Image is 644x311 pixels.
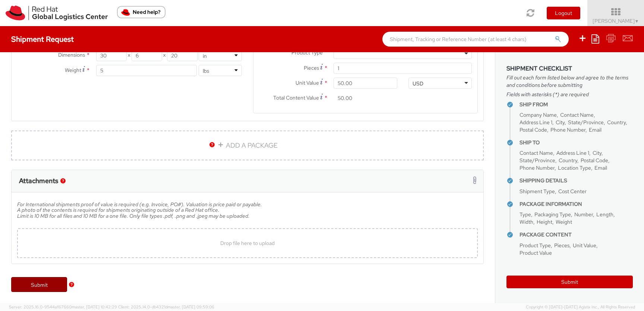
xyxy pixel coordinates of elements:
span: ▼ [635,18,639,24]
span: Email [594,164,607,171]
h4: Ship To [520,140,633,145]
div: USD [413,80,423,87]
span: Product Type [520,242,551,249]
h4: Package Content [520,232,633,238]
input: Width [132,50,162,61]
span: Contact Name [560,111,594,118]
img: rh-logistics-00dfa346123c4ec078e1.svg [6,6,108,21]
span: Contact Name [520,150,553,156]
span: Copyright © [DATE]-[DATE] Agistix Inc., All Rights Reserved [526,304,635,310]
input: Height [167,50,198,61]
span: City [556,119,565,126]
span: Country [559,157,577,164]
span: Address Line 1 [556,150,589,156]
span: X [127,50,132,61]
span: master, [DATE] 10:42:29 [72,304,117,310]
span: Company Name [520,111,557,118]
span: City [593,150,602,156]
span: Country [607,119,626,126]
span: Cost Center [558,188,587,195]
span: X [162,50,167,61]
span: Pieces [304,65,319,71]
span: State/Province [520,157,555,164]
h4: Ship From [520,102,633,107]
button: Need help? [117,6,165,18]
span: Weight [556,219,572,225]
h3: Attachments [19,177,58,185]
span: Email [589,126,602,133]
span: Postal Code [581,157,608,164]
span: Address Line 1 [520,119,552,126]
span: Packaging Type [534,211,571,218]
button: Logout [547,7,580,19]
span: Type [520,211,531,218]
span: Product Value [520,249,552,256]
span: Pieces [554,242,569,249]
span: Unit Value [573,242,596,249]
span: Width [520,219,533,225]
a: ADD A PACKAGE [11,131,484,160]
span: Fields with asterisks (*) are required [506,91,633,98]
span: Weight [65,67,81,73]
span: Height [537,219,552,225]
span: Product Type [291,49,323,56]
span: Phone Number [520,164,555,171]
span: State/Province [568,119,604,126]
span: Number [574,211,593,218]
span: Server: 2025.16.0-9544af67660 [9,304,117,310]
span: Drop file here to upload [220,240,275,246]
button: Submit [506,276,633,288]
span: Total Content Value [273,94,319,101]
h4: Package Information [520,201,633,207]
span: Fill out each form listed below and agree to the terms and conditions before submitting [506,74,633,89]
span: Unit Value [296,79,319,86]
h4: Shipping Details [520,178,633,183]
input: Shipment, Tracking or Reference Number (at least 4 chars) [382,32,569,47]
span: [PERSON_NAME] [593,18,639,24]
span: Shipment Type [520,188,555,195]
h3: Shipment Checklist [506,65,633,72]
span: Location Type [558,164,591,171]
span: Phone Number [550,126,585,133]
h5: For International shipments proof of value is required (e.g. Invoice, PO#). Valuation is price pa... [17,202,478,224]
span: Dimensions [58,51,85,58]
span: master, [DATE] 09:59:06 [167,304,214,310]
a: Submit [11,277,67,292]
span: Postal Code [520,126,547,133]
input: Length [96,50,127,61]
span: Client: 2025.14.0-db4321d [118,304,214,310]
span: Length [596,211,613,218]
h4: Shipment Request [11,35,74,43]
